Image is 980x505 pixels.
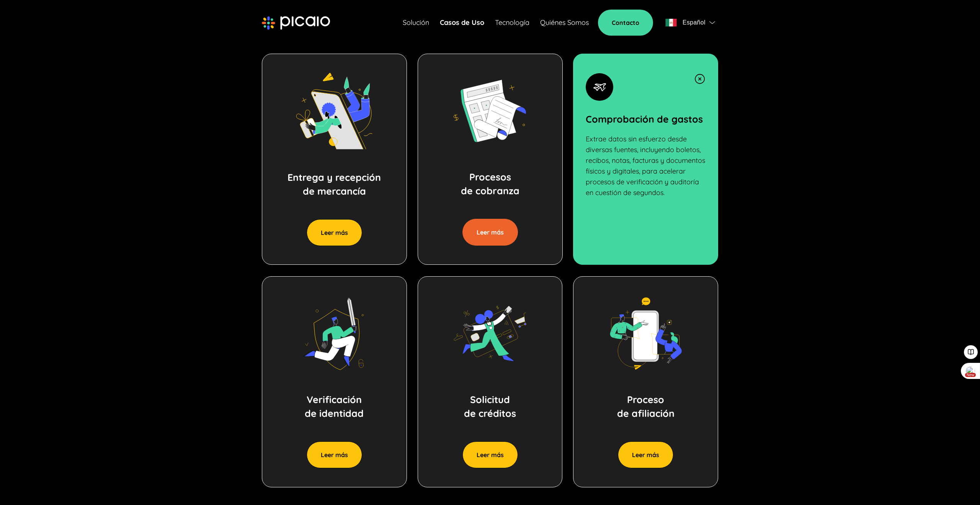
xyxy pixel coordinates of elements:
[461,170,519,198] p: Procesos de cobranza
[287,171,381,198] p: Entrega y recepción de mercancía
[540,17,589,28] a: Quiénes Somos
[586,134,706,198] p: Extrae datos sin esfuerzo desde diversas fuentes, incluyendo boletos, recibos, notas, facturas y ...
[464,393,516,420] p: Solicitud de créditos
[296,295,372,372] img: image
[262,16,330,30] img: picaio-logo
[452,73,528,149] img: image
[665,19,677,26] img: flag
[608,295,684,372] img: image
[305,393,364,420] p: Verificación de identidad
[586,73,613,101] img: card-icon
[709,21,715,24] img: flag
[598,10,653,36] a: Contacto
[307,441,362,468] button: Leer más
[617,393,675,420] p: Proceso de afiliación
[440,17,484,28] a: Casos de Uso
[403,17,429,28] a: Solución
[296,73,372,149] img: image
[462,441,518,468] button: Leer más
[662,15,718,30] button: flagEspañolflag
[586,112,706,126] p: Comprobación de gastos
[307,219,362,246] button: Leer más
[683,17,706,28] span: Español
[495,17,529,28] a: Tecnología
[462,219,518,246] button: Leer más
[452,295,528,372] img: image
[694,73,706,85] img: close-icon
[618,441,673,468] button: Leer más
